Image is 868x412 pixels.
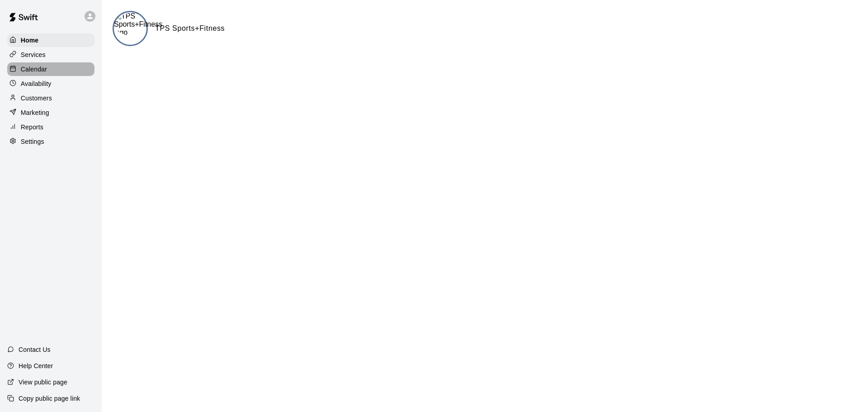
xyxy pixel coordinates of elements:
[7,91,94,105] a: Customers
[21,65,47,74] p: Calendar
[155,23,225,34] h6: TPS Sports+Fitness
[19,361,53,370] p: Help Center
[21,123,43,132] p: Reports
[21,94,52,103] p: Customers
[7,48,94,62] a: Services
[7,106,94,119] a: Marketing
[21,79,52,88] p: Availability
[7,120,94,134] a: Reports
[19,345,51,354] p: Contact Us
[7,135,94,148] a: Settings
[19,394,80,403] p: Copy public page link
[7,62,94,76] a: Calendar
[7,33,94,47] a: Home
[7,77,94,90] a: Availability
[21,50,46,59] p: Services
[21,36,39,45] p: Home
[21,108,49,117] p: Marketing
[21,137,44,146] p: Settings
[114,12,162,37] img: TPS Sports+Fitness logo
[19,378,67,387] p: View public page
